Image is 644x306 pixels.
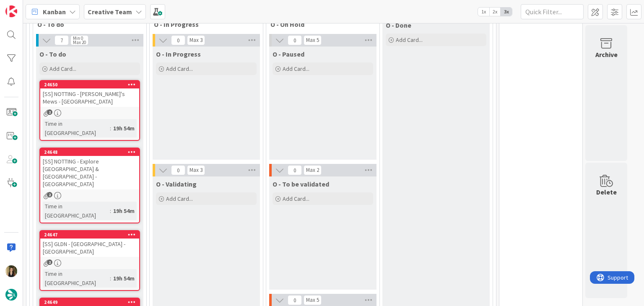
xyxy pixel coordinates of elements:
img: SP [5,265,17,277]
div: Max 20 [73,40,86,44]
div: Archive [595,49,618,60]
span: Add Card... [49,65,76,73]
div: 24648 [40,148,139,156]
span: Kanban [43,7,66,17]
span: O - In Progress [156,50,201,58]
span: O - To do [39,50,66,58]
span: 0 [288,295,302,305]
div: Min 0 [73,36,83,40]
span: Add Card... [166,65,193,73]
span: 1x [478,8,489,16]
span: O - Paused [273,50,304,58]
div: 24647 [44,232,139,238]
img: Visit kanbanzone.com [5,5,17,17]
span: : [110,206,111,215]
div: Max 3 [190,168,203,172]
span: O - On Hold [270,20,369,29]
span: Support [18,1,38,11]
div: [SS] GLDN - [GEOGRAPHIC_DATA] - [GEOGRAPHIC_DATA] [40,239,139,257]
div: Time in [GEOGRAPHIC_DATA] [43,269,110,288]
div: [SS] NOTTING - [PERSON_NAME]'s Mews - [GEOGRAPHIC_DATA] [40,88,139,107]
div: 24649 [44,299,139,305]
span: O - In Progress [154,20,252,29]
span: Add Card... [166,195,193,202]
span: : [110,124,111,133]
div: [SS] NOTTING - Explore [GEOGRAPHIC_DATA] & [GEOGRAPHIC_DATA] - [GEOGRAPHIC_DATA] [40,156,139,189]
div: 24650 [44,82,139,88]
div: Time in [GEOGRAPHIC_DATA] [43,202,110,220]
b: Creative Team [88,8,132,16]
span: O - To do [37,20,136,29]
span: 2x [489,8,501,16]
span: O - Validating [156,180,197,188]
span: O - Done [386,21,411,29]
span: 0 [171,165,185,175]
span: 3x [501,8,512,16]
span: 2 [47,109,52,115]
span: Add Card... [283,65,309,73]
div: Max 5 [306,38,319,42]
input: Quick Filter... [521,4,584,19]
div: 24647 [40,231,139,239]
span: Add Card... [396,36,423,44]
div: Max 5 [306,298,319,302]
div: 19h 54m [111,124,137,133]
span: 0 [288,35,302,45]
div: Delete [596,187,617,197]
span: 0 [171,35,185,45]
div: Time in [GEOGRAPHIC_DATA] [43,119,110,137]
div: 24648 [44,149,139,155]
div: 24649 [40,298,139,306]
span: 2 [47,192,52,197]
div: 19h 54m [111,206,137,215]
span: 0 [288,165,302,175]
span: 7 [55,35,69,45]
div: Max 3 [190,38,203,42]
div: 24647[SS] GLDN - [GEOGRAPHIC_DATA] - [GEOGRAPHIC_DATA] [40,231,139,257]
img: avatar [5,289,17,301]
span: : [110,274,111,283]
div: 24650 [40,81,139,88]
div: Max 2 [306,168,319,172]
div: 24648[SS] NOTTING - Explore [GEOGRAPHIC_DATA] & [GEOGRAPHIC_DATA] - [GEOGRAPHIC_DATA] [40,148,139,189]
span: 2 [47,259,52,265]
div: 19h 54m [111,274,137,283]
span: O - To be validated [273,180,329,188]
span: Add Card... [283,195,309,202]
div: 24650[SS] NOTTING - [PERSON_NAME]'s Mews - [GEOGRAPHIC_DATA] [40,81,139,107]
